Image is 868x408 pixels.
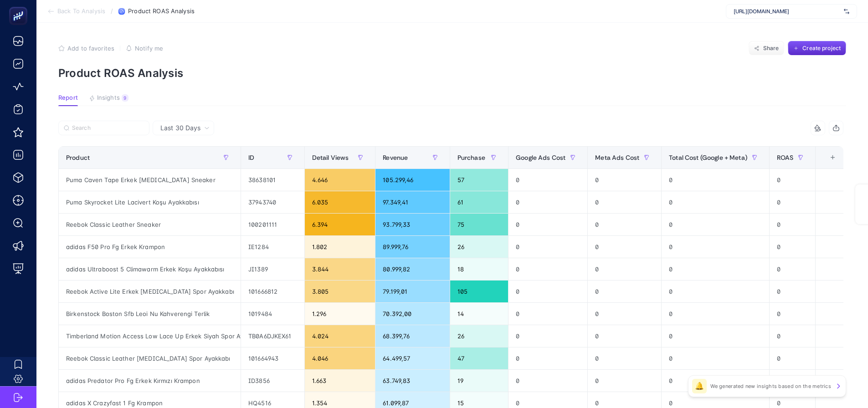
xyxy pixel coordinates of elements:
[241,191,304,213] div: 37943740
[128,8,195,15] span: Product ROAS Analysis
[770,370,816,392] div: 0
[844,7,849,16] img: svg%3e
[67,45,114,52] span: Add to favorites
[595,154,639,161] span: Meta Ads Cost
[450,169,508,191] div: 57
[508,347,587,369] div: 0
[508,236,587,258] div: 0
[305,236,375,258] div: 1.802
[241,280,304,302] div: 101666812
[241,214,304,235] div: 100201111
[508,169,587,191] div: 0
[450,258,508,280] div: 18
[450,303,508,325] div: 14
[588,280,661,302] div: 0
[375,347,449,369] div: 64.499,57
[508,191,587,213] div: 0
[770,325,816,347] div: 0
[375,191,449,213] div: 97.349,41
[241,370,304,392] div: ID3856
[59,280,241,302] div: Reebok Active Lite Erkek [MEDICAL_DATA] Spor Ayakkabı
[662,258,769,280] div: 0
[508,303,587,325] div: 0
[770,236,816,258] div: 0
[305,191,375,213] div: 6.035
[375,325,449,347] div: 68.399,76
[135,45,163,52] span: Notify me
[59,347,241,369] div: Reebok Classic Leather [MEDICAL_DATA] Spor Ayakkabı
[508,370,587,392] div: 0
[241,325,304,347] div: TB0A6DJKEX61
[305,303,375,325] div: 1.296
[312,154,349,161] span: Detail Views
[59,258,241,280] div: adidas Ultraboost 5 Climawarm Erkek Koşu Ayakkabısı
[241,303,304,325] div: 1019484
[58,94,78,102] span: Report
[126,45,163,52] button: Notify me
[59,214,241,235] div: Reebok Classic Leather Sneaker
[734,8,840,15] span: [URL][DOMAIN_NAME]
[122,94,128,102] div: 9
[57,8,105,15] span: Back To Analysis
[588,214,661,235] div: 0
[588,191,661,213] div: 0
[770,303,816,325] div: 0
[588,258,661,280] div: 0
[383,154,408,161] span: Revenue
[763,45,779,52] span: Share
[588,325,661,347] div: 0
[241,169,304,191] div: 38638101
[97,94,120,102] span: Insights
[770,280,816,302] div: 0
[305,325,375,347] div: 4.024
[508,258,587,280] div: 0
[305,347,375,369] div: 4.046
[375,280,449,302] div: 79.199,01
[669,154,747,161] span: Total Cost (Google + Meta)
[588,303,661,325] div: 0
[588,370,661,392] div: 0
[160,123,200,133] span: Last 30 Days
[692,379,707,393] div: 🔔
[241,347,304,369] div: 101664943
[824,154,842,161] div: +
[802,45,841,52] span: Create project
[662,280,769,302] div: 0
[248,154,254,161] span: ID
[59,325,241,347] div: Timberland Motion Access Low Lace Up Erkek Siyah Spor Ayakkabı
[59,169,241,191] div: Puma Caven Tape Erkek [MEDICAL_DATA] Sneaker
[375,258,449,280] div: 80.999,82
[823,154,830,174] div: 9 items selected
[588,169,661,191] div: 0
[770,169,816,191] div: 0
[450,236,508,258] div: 26
[710,382,831,390] p: We generated new insights based on the metrics
[770,258,816,280] div: 0
[770,214,816,235] div: 0
[375,236,449,258] div: 89.999,76
[305,370,375,392] div: 1.663
[375,370,449,392] div: 63.749,83
[450,280,508,302] div: 105
[788,41,846,56] button: Create project
[450,191,508,213] div: 61
[662,236,769,258] div: 0
[450,347,508,369] div: 47
[58,45,114,52] button: Add to favorites
[457,154,485,161] span: Purchase
[59,370,241,392] div: adidas Predator Pro Fg Erkek Kırmızı Krampon
[305,214,375,235] div: 6.394
[375,303,449,325] div: 70.392,00
[662,214,769,235] div: 0
[662,303,769,325] div: 0
[59,191,241,213] div: Puma Skyrocket Lite Lacivert Koşu Ayakkabısı
[662,325,769,347] div: 0
[450,370,508,392] div: 19
[508,325,587,347] div: 0
[508,280,587,302] div: 0
[588,236,661,258] div: 0
[305,169,375,191] div: 4.646
[241,236,304,258] div: IE1284
[588,347,661,369] div: 0
[662,347,769,369] div: 0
